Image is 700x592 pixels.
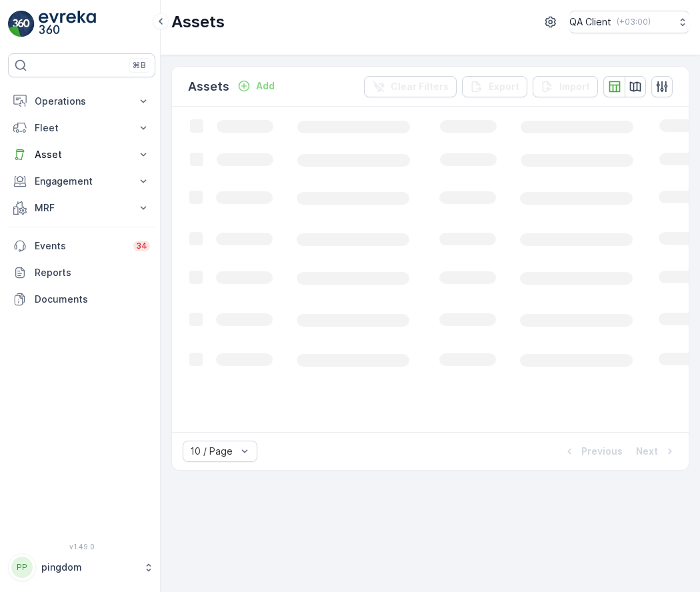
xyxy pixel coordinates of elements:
[35,239,125,253] p: Events
[136,241,147,251] p: 34
[561,443,624,459] button: Previous
[391,80,449,93] p: Clear Filters
[8,553,155,581] button: PPpingdom
[39,11,96,37] img: logo_light-DOdMpM7g.png
[8,141,155,168] button: Asset
[41,561,137,574] p: pingdom
[35,266,150,279] p: Reports
[8,195,155,221] button: MRF
[636,445,658,458] p: Next
[489,80,519,93] p: Export
[256,79,275,93] p: Add
[8,286,155,313] a: Documents
[462,76,527,97] button: Export
[35,175,129,188] p: Engagement
[11,557,33,578] div: PP
[8,543,155,551] span: v 1.49.0
[188,77,229,96] p: Assets
[635,443,678,459] button: Next
[35,95,129,108] p: Operations
[8,233,155,259] a: Events34
[569,15,611,29] p: QA Client
[569,11,689,33] button: QA Client(+03:00)
[35,201,129,215] p: MRF
[8,168,155,195] button: Engagement
[364,76,457,97] button: Clear Filters
[581,445,623,458] p: Previous
[171,11,225,33] p: Assets
[35,293,150,306] p: Documents
[133,60,146,71] p: ⌘B
[533,76,598,97] button: Import
[35,148,129,161] p: Asset
[232,78,280,94] button: Add
[35,121,129,135] p: Fleet
[617,17,651,27] p: ( +03:00 )
[8,88,155,115] button: Operations
[8,259,155,286] a: Reports
[8,11,35,37] img: logo
[8,115,155,141] button: Fleet
[559,80,590,93] p: Import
